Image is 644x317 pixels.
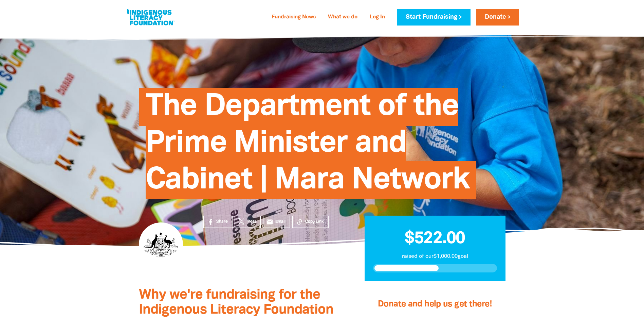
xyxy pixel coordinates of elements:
span: Share [216,219,228,225]
button: Copy Link [292,216,329,228]
a: What we do [324,12,362,23]
a: Share [203,216,233,228]
span: $522.00 [405,231,465,247]
a: emailEmail [263,216,291,228]
a: Fundraising News [268,12,320,23]
span: Copy Link [305,219,324,225]
span: The Department of the Prime Minister and Cabinet | Mara Network [146,93,470,199]
span: Email [275,219,286,225]
i: email [266,218,273,226]
a: Donate [476,9,519,26]
p: raised of our $1,000.00 goal [373,252,497,261]
a: Start Fundraising [397,9,471,26]
a: Log In [366,12,389,23]
span: Why we're fundraising for the Indigenous Literacy Foundation [139,289,333,316]
span: Post [247,219,256,225]
a: Post [235,216,261,228]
